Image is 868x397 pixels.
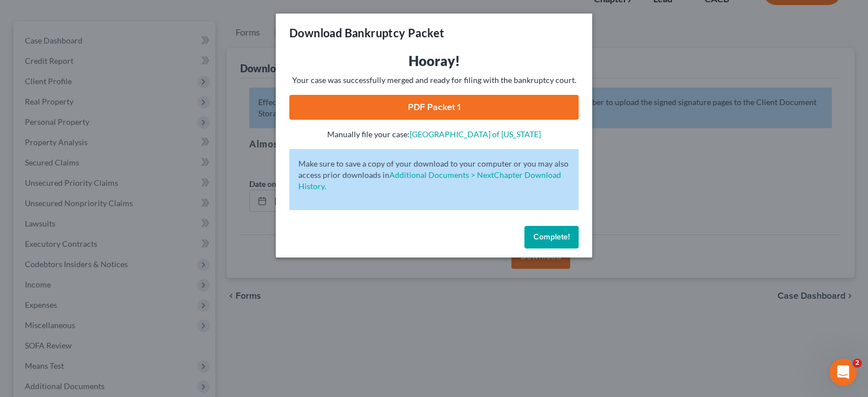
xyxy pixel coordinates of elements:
[289,25,444,41] h3: Download Bankruptcy Packet
[289,129,579,140] p: Manually file your case:
[289,95,579,120] a: PDF Packet 1
[289,75,579,86] p: Your case was successfully merged and ready for filing with the bankruptcy court.
[410,129,541,139] a: [GEOGRAPHIC_DATA] of [US_STATE]
[533,232,570,242] span: Complete!
[298,158,570,192] p: Make sure to save a copy of your download to your computer or you may also access prior downloads in
[289,52,579,70] h3: Hooray!
[524,226,579,248] button: Complete!
[830,359,857,386] iframe: Intercom live chat
[853,359,862,368] span: 2
[298,170,561,191] a: Additional Documents > NextChapter Download History.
